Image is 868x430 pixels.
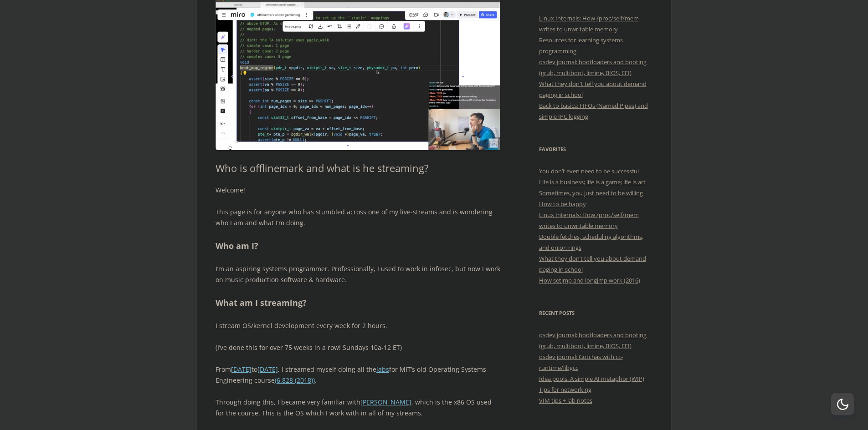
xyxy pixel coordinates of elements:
h2: Who am I? [216,239,500,253]
a: osdev journal: bootloaders and booting (grub, multiboot, limine, BIOS, EFI) [539,58,647,77]
a: Idea pools: A simple AI metaphor (WIP) [539,374,644,383]
a: How to be happy [539,200,586,208]
p: From to , I streamed myself doing all the for MIT’s old Operating Systems Engineering course . [216,364,500,386]
a: [DATE] [231,365,252,374]
h2: What am I streaming? [216,296,500,309]
a: osdev journal: Gotchas with cc-runtime/libgcc [539,353,623,372]
a: You don’t even need to be successful [539,167,639,175]
a: [PERSON_NAME] [360,398,411,406]
a: VIM tips + lab notes [539,396,592,405]
a: Life is a business; life is a game; life is art [539,178,646,186]
a: How setjmp and longjmp work (2016) [539,276,640,284]
a: Resources for learning systems programming [539,36,623,55]
p: I stream OS/kernel development every week for 2 hours. [216,320,500,331]
h1: Who is offlinemark and what is he streaming? [216,162,500,174]
p: Through doing this, I became very familiar with , which is the x86 OS used for the course. This i... [216,397,500,419]
a: Linux Internals: How /proc/self/mem writes to unwritable memory [539,211,639,230]
h3: Recent Posts [539,308,653,319]
p: (I’ve done this for over 75 weeks in a row! Sundays 10a-12 ET) [216,342,500,353]
a: Sometimes, you just need to be willing [539,189,643,197]
p: Welcome! [216,185,500,196]
p: I’m an aspiring systems programmer. Professionally, I used to work in infosec, but now I work on ... [216,263,500,285]
a: (6.828 (2018)) [275,376,315,384]
a: What they don’t tell you about demand paging in school [539,254,646,273]
a: Double fetches, scheduling algorithms, and onion rings [539,233,643,252]
p: This page is for anyone who has stumbled across one of my live-streams and is wondering who I am ... [216,207,500,228]
a: Tips for networking [539,385,591,394]
a: [DATE] [257,365,278,374]
a: osdev journal: bootloaders and booting (grub, multiboot, limine, BIOS, EFI) [539,331,647,350]
a: Linux Internals: How /proc/self/mem writes to unwritable memory [539,14,639,33]
a: labs [376,365,389,374]
h3: Favorites [539,144,653,155]
a: What they don't tell you about demand paging in school [539,80,647,99]
a: Back to basics: FIFOs (Named Pipes) and simple IPC logging [539,101,648,121]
